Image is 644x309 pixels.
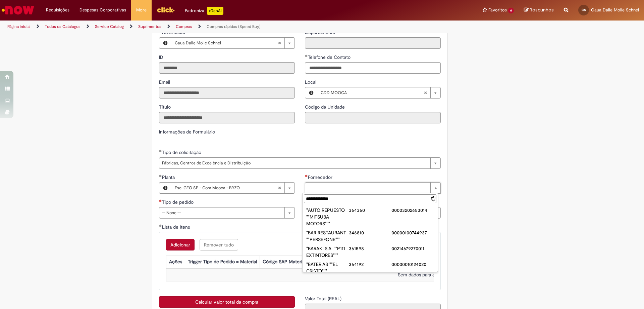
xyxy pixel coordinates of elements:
ul: Fornecedor [303,204,438,272]
div: 361598 [349,245,391,252]
div: 00003202653014 [391,207,434,214]
div: 00000010124020 [391,261,434,268]
div: 364360 [349,207,391,214]
div: "BARAKI S.A. ""P111 EXTINTORES""" [306,245,349,259]
div: "BAR RESTAURANT ""PERSEFONE""" [306,229,349,243]
div: 364192 [349,261,391,268]
div: 00000100744937 [391,229,434,236]
div: 346810 [349,229,391,236]
div: 00214679270011 [391,245,434,252]
div: "AUTO REPUESTO ""MITSUBA MOTORS""" [306,207,349,227]
div: "BATERIAS ""EL CRISTO""" [306,261,349,274]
